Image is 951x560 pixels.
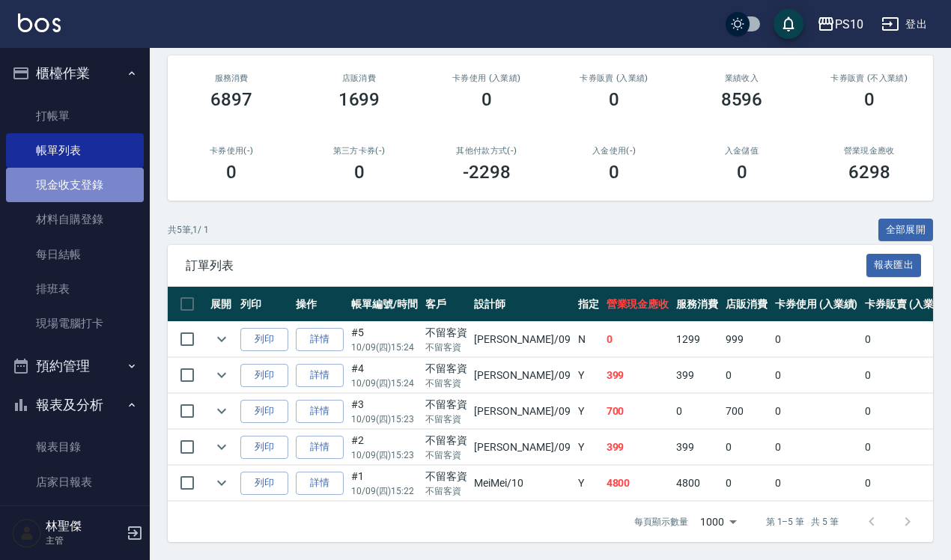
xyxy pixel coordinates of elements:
button: PS10 [811,9,869,40]
td: 999 [722,322,771,357]
p: 10/09 (四) 15:24 [351,377,418,390]
p: 不留客資 [425,448,467,462]
td: #3 [347,394,422,429]
button: expand row [210,364,233,386]
td: 4800 [672,466,722,501]
button: 全部展開 [878,219,934,242]
p: 不留客資 [425,377,467,390]
td: Y [574,430,603,465]
h2: 卡券使用(-) [186,146,277,156]
div: 不留客資 [425,325,467,341]
h3: 0 [609,89,619,110]
button: 報表匯出 [866,254,922,277]
a: 報表目錄 [6,430,144,464]
th: 指定 [574,287,603,322]
td: 399 [672,358,722,393]
p: 每頁顯示數量 [634,515,688,529]
div: 不留客資 [425,361,467,377]
th: 展開 [207,287,237,322]
a: 每日結帳 [6,237,144,272]
h5: 林聖傑 [46,519,122,534]
td: 0 [771,322,862,357]
h3: 0 [481,89,492,110]
td: 0 [603,322,673,357]
td: 0 [771,466,862,501]
td: #4 [347,358,422,393]
a: 打帳單 [6,99,144,133]
a: 現場電腦打卡 [6,306,144,341]
button: 列印 [240,472,288,495]
h3: 0 [354,162,365,183]
img: Logo [18,13,61,32]
a: 詳情 [296,436,344,459]
p: 不留客資 [425,341,467,354]
td: #1 [347,466,422,501]
h2: 營業現金應收 [824,146,915,156]
h2: 入金使用(-) [568,146,660,156]
a: 店家日報表 [6,465,144,499]
a: 排班表 [6,272,144,306]
td: 700 [722,394,771,429]
h2: 入金儲值 [696,146,787,156]
p: 10/09 (四) 15:24 [351,341,418,354]
a: 互助日報表 [6,499,144,534]
h2: 卡券販賣 (不入業績) [824,73,915,83]
td: [PERSON_NAME] /09 [470,358,574,393]
td: 0 [771,394,862,429]
button: 列印 [240,436,288,459]
button: 預約管理 [6,347,144,386]
th: 服務消費 [672,287,722,322]
td: 399 [672,430,722,465]
td: 1299 [672,322,722,357]
td: 399 [603,358,673,393]
h2: 店販消費 [313,73,404,83]
p: 10/09 (四) 15:23 [351,448,418,462]
td: 0 [722,358,771,393]
img: Person [12,518,42,548]
td: 700 [603,394,673,429]
button: 列印 [240,400,288,423]
td: 0 [771,430,862,465]
th: 帳單編號/時間 [347,287,422,322]
h3: 0 [737,162,747,183]
td: Y [574,394,603,429]
h3: 0 [609,162,619,183]
h3: 0 [864,89,875,110]
button: expand row [210,436,233,458]
button: 櫃檯作業 [6,54,144,93]
button: expand row [210,472,233,494]
p: 10/09 (四) 15:23 [351,413,418,426]
td: Y [574,358,603,393]
a: 詳情 [296,400,344,423]
a: 詳情 [296,328,344,351]
h3: 1699 [338,89,380,110]
button: 列印 [240,364,288,387]
button: 報表及分析 [6,386,144,424]
h2: 第三方卡券(-) [313,146,404,156]
td: [PERSON_NAME] /09 [470,430,574,465]
th: 卡券使用 (入業績) [771,287,862,322]
h3: -2298 [463,162,511,183]
p: 共 5 筆, 1 / 1 [168,223,209,237]
td: 0 [771,358,862,393]
td: 399 [603,430,673,465]
a: 詳情 [296,364,344,387]
h2: 卡券使用 (入業績) [441,73,532,83]
button: 列印 [240,328,288,351]
th: 操作 [292,287,347,322]
a: 帳單列表 [6,133,144,168]
td: Y [574,466,603,501]
h2: 其他付款方式(-) [441,146,532,156]
div: 1000 [694,502,742,542]
td: 0 [722,430,771,465]
p: 第 1–5 筆 共 5 筆 [766,515,839,529]
h3: 服務消費 [186,73,277,83]
h3: 6298 [848,162,890,183]
button: expand row [210,328,233,350]
td: N [574,322,603,357]
p: 10/09 (四) 15:22 [351,484,418,498]
td: 0 [722,466,771,501]
h2: 業績收入 [696,73,787,83]
a: 詳情 [296,472,344,495]
div: PS10 [835,15,863,34]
